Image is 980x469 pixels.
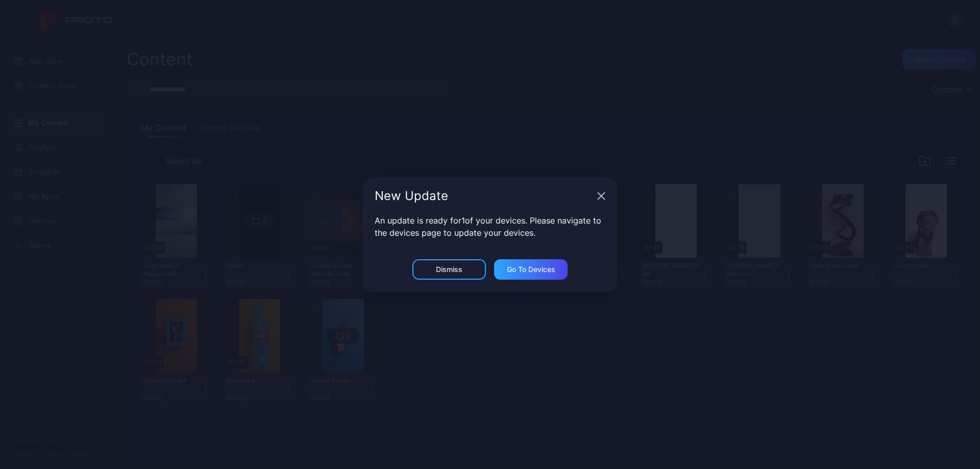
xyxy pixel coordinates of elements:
[507,265,555,274] div: Go to devices
[436,265,462,274] div: Dismiss
[375,214,605,239] p: An update is ready for 1 of your devices. Please navigate to the devices page to update your devi...
[412,259,486,280] button: Dismiss
[375,190,593,202] div: New Update
[494,259,568,280] button: Go to devices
